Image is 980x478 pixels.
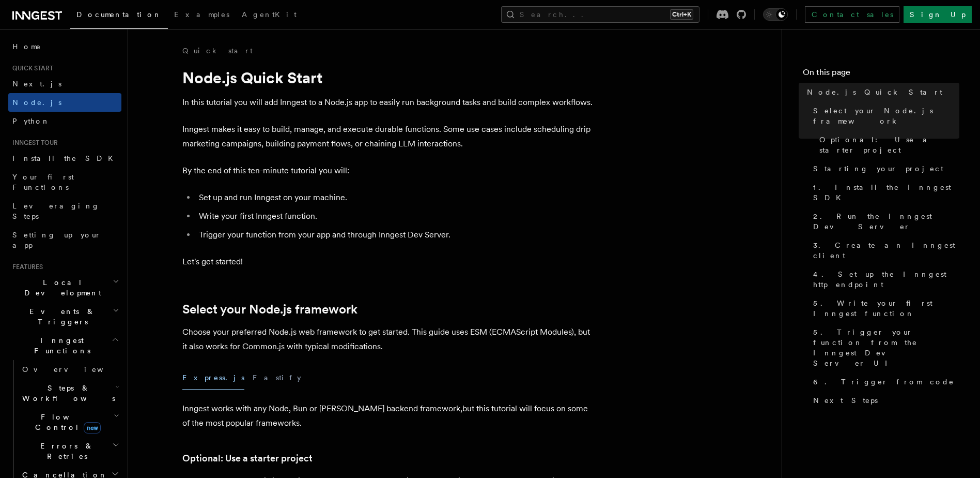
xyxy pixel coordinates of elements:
span: new [84,422,101,434]
button: Toggle dark mode [763,8,788,21]
a: 6. Trigger from code [809,372,959,391]
span: 1. Install the Inngest SDK [813,182,959,203]
span: Node.js [12,98,61,107]
a: Documentation [70,3,168,29]
span: Features [8,263,43,271]
span: Local Development [8,277,113,298]
span: Node.js Quick Start [807,87,942,97]
p: Inngest makes it easy to build, manage, and execute durable functions. Some use cases include sch... [182,122,596,151]
a: Install the SDK [8,149,121,168]
a: Node.js Quick Start [803,83,959,101]
a: Node.js [8,93,121,112]
span: Events & Triggers [8,306,113,327]
p: In this tutorial you will add Inngest to a Node.js app to easily run background tasks and build c... [182,95,596,110]
span: Select your Node.js framework [813,106,959,126]
li: Trigger your function from your app and through Inngest Dev Server. [196,228,596,242]
a: Python [8,112,121,130]
a: Starting your project [809,159,959,178]
button: Inngest Functions [8,331,121,360]
span: Optional: Use a starter project [819,135,959,155]
kbd: Ctrl+K [670,9,693,20]
a: Next Steps [809,391,959,410]
button: Express.js [182,366,244,390]
button: Fastify [253,366,301,390]
span: Steps & Workflows [18,383,115,404]
span: Inngest Functions [8,335,112,356]
p: By the end of this ten-minute tutorial you will: [182,163,596,178]
p: Let's get started! [182,255,596,269]
span: Quick start [8,64,53,72]
p: Inngest works with any Node, Bun or [PERSON_NAME] backend framework,but this tutorial will focus ... [182,401,596,430]
button: Flow Controlnew [18,408,121,437]
li: Set up and run Inngest on your machine. [196,190,596,205]
span: Overview [22,365,129,374]
h4: On this page [803,66,959,83]
span: Leveraging Steps [12,202,100,220]
a: Select your Node.js framework [809,101,959,130]
span: Errors & Retries [18,441,112,461]
a: Next.js [8,74,121,93]
a: Optional: Use a starter project [182,451,313,466]
button: Local Development [8,273,121,302]
a: Leveraging Steps [8,197,121,226]
a: 5. Trigger your function from the Inngest Dev Server UI [809,323,959,372]
a: 3. Create an Inngest client [809,236,959,265]
a: Quick start [182,46,253,56]
span: Python [12,117,50,125]
a: Optional: Use a starter project [815,130,959,159]
span: Install the SDK [12,154,119,162]
a: Contact sales [805,6,899,23]
span: 4. Set up the Inngest http endpoint [813,269,959,290]
span: Examples [174,10,229,19]
a: Sign Up [904,6,972,23]
span: Inngest tour [8,139,58,147]
a: 4. Set up the Inngest http endpoint [809,265,959,294]
button: Errors & Retries [18,437,121,466]
span: Flow Control [18,412,114,432]
span: Starting your project [813,163,943,174]
a: Examples [168,3,236,28]
li: Write your first Inngest function. [196,209,596,223]
a: AgentKit [236,3,303,28]
span: Your first Functions [12,173,74,191]
a: Home [8,37,121,56]
a: Overview [18,360,121,379]
span: Documentation [76,10,162,19]
p: Choose your preferred Node.js web framework to get started. This guide uses ESM (ECMAScript Modul... [182,325,596,354]
span: AgentKit [242,10,297,19]
a: Setting up your app [8,226,121,255]
span: 3. Create an Inngest client [813,240,959,261]
a: 2. Run the Inngest Dev Server [809,207,959,236]
a: Your first Functions [8,168,121,197]
span: Home [12,41,41,52]
a: 1. Install the Inngest SDK [809,178,959,207]
h1: Node.js Quick Start [182,68,596,87]
button: Search...Ctrl+K [501,6,699,23]
a: Select your Node.js framework [182,302,357,317]
span: Next Steps [813,395,878,406]
span: 6. Trigger from code [813,377,954,387]
span: Next.js [12,80,61,88]
span: 2. Run the Inngest Dev Server [813,211,959,232]
span: 5. Trigger your function from the Inngest Dev Server UI [813,327,959,368]
span: Setting up your app [12,231,101,249]
button: Events & Triggers [8,302,121,331]
a: 5. Write your first Inngest function [809,294,959,323]
button: Steps & Workflows [18,379,121,408]
span: 5. Write your first Inngest function [813,298,959,319]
